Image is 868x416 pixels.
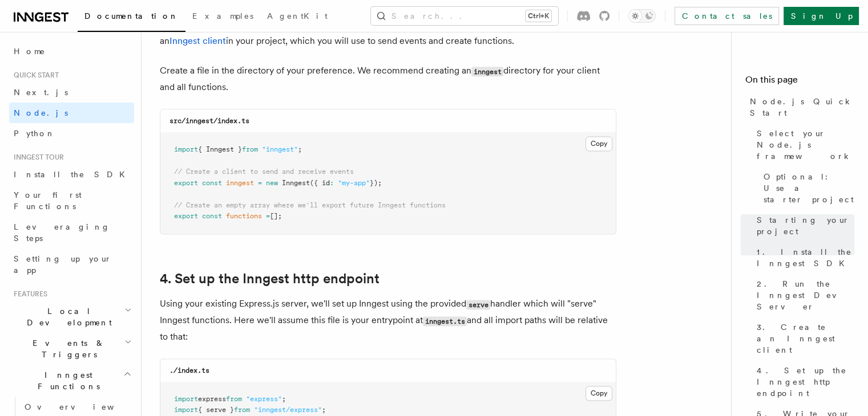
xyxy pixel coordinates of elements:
a: Inngest client [169,35,226,46]
a: Contact sales [675,7,779,25]
span: Node.js [14,108,68,117]
span: ; [322,406,326,414]
span: import [174,145,198,153]
code: inngest.ts [423,316,467,326]
a: Documentation [78,3,185,32]
a: 2. Run the Inngest Dev Server [752,274,854,317]
button: Local Development [9,301,134,333]
span: { Inngest } [198,145,242,153]
span: Inngest Functions [9,369,123,392]
code: ./index.ts [169,366,209,374]
button: Copy [586,386,612,401]
span: Quick start [9,71,59,80]
span: Install the SDK [14,170,132,179]
span: Features [9,289,47,299]
span: // Create an empty array where we'll export future Inngest functions [174,201,446,209]
span: []; [270,212,282,220]
span: Documentation [84,11,179,21]
span: ; [298,145,302,153]
span: "inngest" [262,145,298,153]
kbd: Ctrl+K [526,10,551,22]
span: }); [370,179,382,187]
a: Node.js Quick Start [745,91,854,123]
span: const [202,212,222,220]
span: Local Development [9,305,124,328]
span: Select your Node.js framework [757,128,854,162]
span: ({ id [310,179,330,187]
p: Inngest invokes your functions securely via an at . To enable that, you will create an in your pr... [160,17,616,49]
span: ; [282,395,286,403]
span: from [226,395,242,403]
span: export [174,179,198,187]
p: Using your existing Express.js server, we'll set up Inngest using the provided handler which will... [160,296,616,345]
span: Next.js [14,88,68,97]
h4: On this page [745,73,854,91]
span: 2. Run the Inngest Dev Server [757,278,854,312]
code: serve [466,300,490,309]
button: Inngest Functions [9,365,134,397]
span: "express" [246,395,282,403]
span: 4. Set up the Inngest http endpoint [757,365,854,399]
a: Select your Node.js framework [752,123,854,166]
span: Node.js Quick Start [750,96,854,119]
span: AgentKit [267,11,328,21]
a: Sign Up [784,7,859,25]
button: Toggle dark mode [628,9,656,23]
a: Starting your project [752,210,854,242]
button: Copy [586,136,612,151]
a: 1. Install the Inngest SDK [752,242,854,274]
a: 4. Set up the Inngest http endpoint [160,271,380,287]
span: Optional: Use a starter project [764,171,854,205]
span: 1. Install the Inngest SDK [757,246,854,269]
code: src/inngest/index.ts [169,117,249,125]
a: 3. Create an Inngest client [752,317,854,360]
span: Setting up your app [14,254,112,275]
a: Node.js [9,103,134,123]
span: express [198,395,226,403]
a: Install the SDK [9,164,134,185]
a: Next.js [9,82,134,103]
span: Starting your project [757,214,854,237]
a: Examples [185,3,260,31]
span: inngest [226,179,254,187]
span: Events & Triggers [9,337,124,360]
a: Python [9,123,134,144]
span: : [330,179,334,187]
a: Leveraging Steps [9,217,134,248]
span: new [266,179,278,187]
span: = [258,179,262,187]
p: Create a file in the directory of your preference. We recommend creating an directory for your cl... [160,63,616,95]
span: functions [226,212,262,220]
span: import [174,395,198,403]
button: Search...Ctrl+K [371,7,558,25]
span: Inngest tour [9,153,64,162]
span: "my-app" [338,179,370,187]
a: Setting up your app [9,248,134,280]
span: from [234,406,250,414]
a: 4. Set up the Inngest http endpoint [752,360,854,403]
a: Optional: Use a starter project [759,166,854,210]
span: Inngest [282,179,310,187]
span: Your first Functions [14,190,82,211]
span: import [174,406,198,414]
code: inngest [471,67,503,76]
span: // Create a client to send and receive events [174,168,354,176]
span: Overview [25,402,142,411]
span: export [174,212,198,220]
a: Home [9,41,134,62]
button: Events & Triggers [9,333,134,365]
span: Python [14,129,55,138]
span: from [242,145,258,153]
span: Home [14,46,46,57]
span: Leveraging Steps [14,222,110,243]
a: Your first Functions [9,185,134,217]
span: = [266,212,270,220]
span: 3. Create an Inngest client [757,321,854,356]
span: "inngest/express" [254,406,322,414]
a: AgentKit [260,3,334,31]
span: Examples [192,11,253,21]
span: const [202,179,222,187]
span: { serve } [198,406,234,414]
